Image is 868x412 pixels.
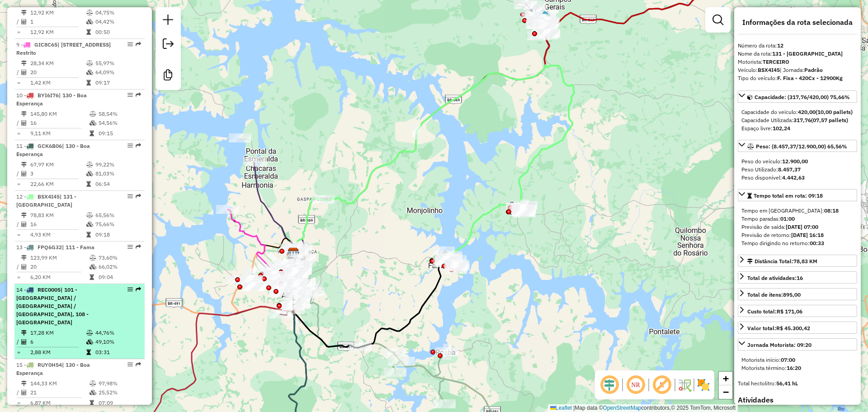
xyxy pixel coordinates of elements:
[30,8,86,17] td: 12,92 KM
[229,133,251,142] div: Atividade não roteirizada - BAR REST DA BALSA
[90,381,96,386] i: % de utilização do peso
[95,169,141,178] td: 81,03%
[738,18,857,27] h4: Informações da rota selecionada
[696,378,711,392] img: Exibir/Ocultar setores
[548,404,738,412] div: Map data © contributors,© 2025 TomTom, Microsoft
[16,262,21,271] td: /
[95,59,141,68] td: 55,97%
[98,253,141,262] td: 73,60%
[741,124,854,133] div: Espaço livre:
[95,230,141,239] td: 09:18
[38,92,59,99] span: BYI6I76
[816,109,853,115] strong: (10,00 pallets)
[723,386,729,398] span: −
[738,154,857,185] div: Peso: (8.457,37/12.900,00) 65,56%
[738,104,857,136] div: Capacidade: (317,76/420,00) 75,66%
[16,169,21,178] td: /
[776,325,810,331] strong: R$ 45.300,42
[98,398,141,407] td: 07:09
[776,380,798,387] strong: 56,41 hL
[538,29,560,38] div: Atividade não roteirizada - MARCIA APARECIDA PER
[16,193,76,208] span: | 131 - [GEOGRAPHIC_DATA]
[90,255,96,260] i: % de utilização do peso
[539,10,551,22] img: Campos Gerais
[127,362,133,367] em: Opções
[98,379,141,388] td: 97,98%
[38,286,61,293] span: REC0005
[264,271,286,280] div: Atividade não roteirizada - CHURRASQUINHO DO REN
[651,374,673,396] span: Exibir rótulo
[38,193,60,200] span: BSX4I45
[16,244,94,251] span: 13 -
[21,330,27,336] i: Distância Total
[21,171,27,176] i: Total de Atividades
[756,143,847,150] span: Peso: (8.457,37/12.900,00) 65,56%
[780,66,823,73] span: | Jornada:
[21,255,27,260] i: Distância Total
[62,244,94,251] span: | 111 - Fama
[824,207,839,214] strong: 08:18
[86,61,93,66] i: % de utilização do peso
[21,61,27,66] i: Distância Total
[738,66,857,74] div: Veículo:
[21,264,27,270] i: Total de Atividades
[30,180,86,189] td: 22,66 KM
[30,169,86,178] td: 3
[285,270,308,279] div: Atividade não roteirizada - BAR DO PAULISTA
[90,264,96,270] i: % de utilização da cubagem
[741,364,854,372] div: Motorista término:
[16,361,90,376] span: 15 -
[16,92,87,107] span: 10 -
[741,174,854,182] div: Peso disponível:
[804,66,823,73] strong: Padrão
[747,308,802,316] div: Custo total:
[86,222,93,227] i: % de utilização da cubagem
[30,78,86,87] td: 1,42 KM
[21,120,27,126] i: Total de Atividades
[741,223,854,231] div: Previsão de saída:
[95,328,141,337] td: 44,76%
[159,35,177,55] a: Exportar sessão
[243,282,265,291] div: Atividade não roteirizada - MENOS E MAIS
[98,273,141,282] td: 09:04
[16,348,21,357] td: =
[288,247,299,259] img: CDD Alfenas
[754,192,823,199] span: Tempo total em rota: 09:18
[16,142,90,157] span: 11 -
[738,189,857,201] a: Tempo total em rota: 09:18
[625,374,646,396] span: Ocultar NR
[127,194,133,199] em: Opções
[741,108,854,116] div: Capacidade do veículo:
[747,341,811,349] div: Jornada Motorista: 09:20
[741,166,854,174] div: Peso Utilizado:
[86,232,91,237] i: Tempo total em rota
[86,29,91,35] i: Tempo total em rota
[95,348,141,357] td: 03:31
[747,257,817,265] div: Distância Total:
[16,17,21,26] td: /
[30,379,89,388] td: 144,33 KM
[741,116,854,124] div: Capacidade Utilizada:
[30,109,89,118] td: 145,80 KM
[738,322,857,334] a: Valor total:R$ 45.300,42
[98,118,141,128] td: 54,56%
[738,396,857,404] h4: Atividades
[90,275,94,280] i: Tempo total em rota
[793,117,811,123] strong: 317,76
[741,239,854,247] div: Tempo dirigindo no retorno:
[738,50,857,58] div: Nome da rota:
[738,352,857,376] div: Jornada Motorista: 09:20
[95,28,141,37] td: 00:50
[550,405,572,411] a: Leaflet
[719,372,732,385] a: Zoom in
[30,328,86,337] td: 17,28 KM
[16,41,111,56] span: | [STREET_ADDRESS] Restrito
[16,129,21,138] td: =
[86,213,93,218] i: % de utilização do peso
[30,388,89,397] td: 21
[21,381,27,386] i: Distância Total
[95,180,141,189] td: 06:54
[30,337,86,346] td: 6
[86,171,93,176] i: % de utilização da cubagem
[38,142,62,149] span: GCK6B06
